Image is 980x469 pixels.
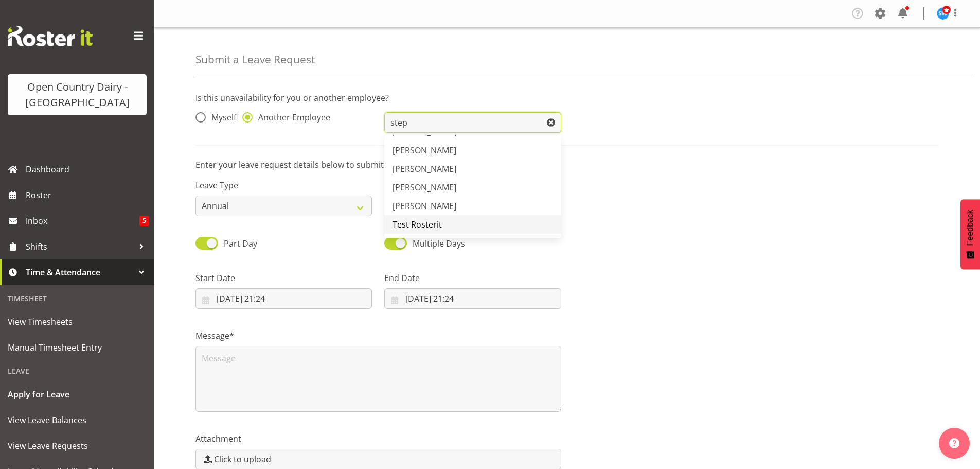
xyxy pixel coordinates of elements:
[206,112,236,123] span: Myself
[384,112,561,133] input: Select Employee
[384,215,561,234] a: Test Rosterit
[384,178,561,197] a: [PERSON_NAME]
[393,219,442,230] span: Test Rosterit
[413,238,465,249] span: Multiple Days
[393,182,456,193] span: [PERSON_NAME]
[384,160,561,178] a: [PERSON_NAME]
[195,272,372,284] label: Start Date
[8,438,147,454] span: View Leave Requests
[8,412,147,428] span: View Leave Balances
[195,159,939,171] p: Enter your leave request details below to submit to your manager
[384,197,561,215] a: [PERSON_NAME]
[949,438,959,448] img: help-xxl-2.png
[3,381,152,407] a: Apply for Leave
[8,340,147,355] span: Manual Timesheet Entry
[26,187,149,203] span: Roster
[3,433,152,459] a: View Leave Requests
[384,288,561,309] input: Click to select...
[26,239,134,254] span: Shifts
[960,199,980,269] button: Feedback - Show survey
[26,265,134,280] span: Time & Attendance
[195,329,561,342] label: Message*
[8,387,147,402] span: Apply for Leave
[195,432,561,445] label: Attachment
[139,216,149,226] span: 5
[195,179,372,192] label: Leave Type
[195,54,315,65] h4: Submit a Leave Request
[966,210,975,246] span: Feedback
[195,92,939,104] p: Is this unavailability for you or another employee?
[8,314,147,329] span: View Timesheets
[384,272,561,284] label: End Date
[26,213,139,229] span: Inbox
[195,288,372,309] input: Click to select...
[3,288,152,309] div: Timesheet
[393,145,456,156] span: [PERSON_NAME]
[26,162,149,177] span: Dashboard
[3,360,152,381] div: Leave
[384,141,561,160] a: [PERSON_NAME]
[393,200,456,212] span: [PERSON_NAME]
[937,7,949,20] img: steve-webb7510.jpg
[224,238,257,249] span: Part Day
[18,79,136,110] div: Open Country Dairy - [GEOGRAPHIC_DATA]
[8,26,93,46] img: Rosterit website logo
[393,163,456,175] span: [PERSON_NAME]
[253,112,330,123] span: Another Employee
[3,335,152,360] a: Manual Timesheet Entry
[3,407,152,433] a: View Leave Balances
[3,309,152,335] a: View Timesheets
[214,453,271,465] span: Click to upload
